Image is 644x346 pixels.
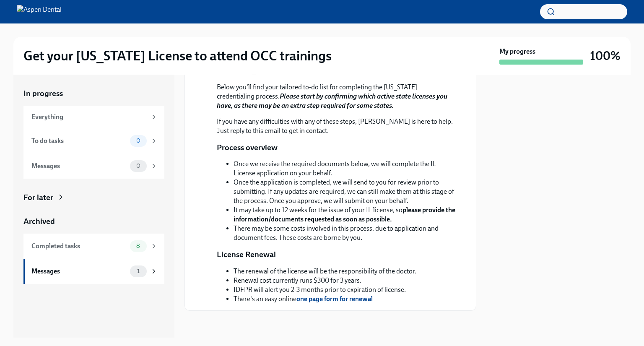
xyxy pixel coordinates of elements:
[234,267,416,276] li: The renewal of the license will be the responsibility of the doctor.
[234,224,456,242] li: There may be some costs involved in this process, due to application and document fees. These cos...
[234,276,416,285] li: Renewal cost currently runs $300 for 3 years.
[23,88,164,99] a: In progress
[23,106,164,128] a: Everything
[31,161,127,171] div: Messages
[23,216,164,227] a: Archived
[590,48,621,63] h3: 100%
[31,242,127,251] div: Completed tasks
[23,234,164,259] a: Completed tasks8
[234,206,456,224] li: It may take up to 12 weeks for the issue of your IL license, so
[217,92,447,109] strong: Please start by confirming which active state licenses you have, as there may be an extra step re...
[131,163,145,169] span: 0
[17,5,62,18] img: Aspen Dental
[23,153,164,179] a: Messages0
[296,295,373,303] a: one page form for renewal
[217,249,276,260] p: License Renewal
[131,138,145,144] span: 0
[23,259,164,284] a: Messages1
[23,47,332,64] h2: Get your [US_STATE] License to attend OCC trainings
[131,243,145,249] span: 8
[31,136,127,146] div: To do tasks
[234,178,456,206] li: Once the application is completed, we will send to you for review prior to submitting. If any upd...
[234,285,416,294] li: IDFPR will alert you 2-3 months prior to expiration of license.
[217,83,456,110] p: Below you'll find your tailored to-do list for completing the [US_STATE] credentialing process.
[499,47,535,56] strong: My progress
[23,128,164,153] a: To do tasks0
[31,112,147,122] div: Everything
[217,142,278,153] p: Process overview
[31,267,127,276] div: Messages
[217,117,456,135] p: If you have any difficulties with any of these steps, [PERSON_NAME] is here to help. Just reply t...
[234,294,416,304] li: There's an easy online
[23,192,164,203] a: For later
[132,268,145,274] span: 1
[23,192,53,203] div: For later
[234,159,456,178] li: Once we receive the required documents below, we will complete the IL License application on your...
